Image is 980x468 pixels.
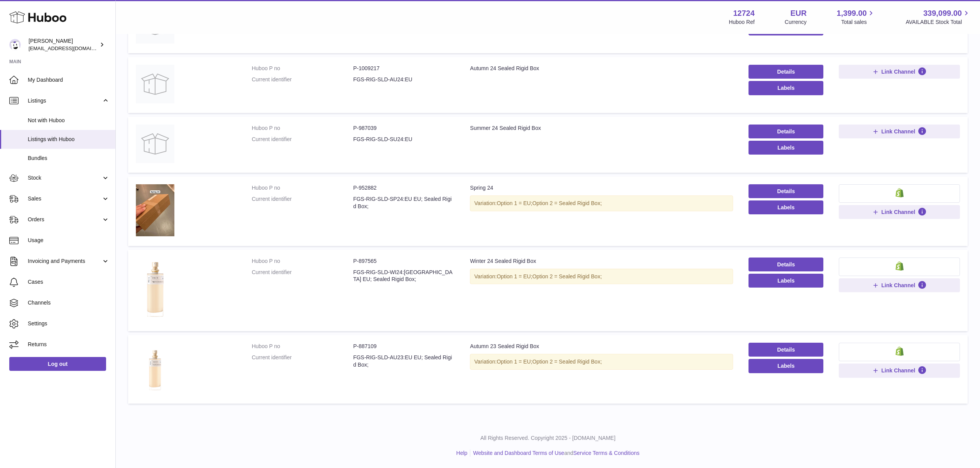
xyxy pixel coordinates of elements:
a: Website and Dashboard Terms of Use [473,450,564,456]
dt: Huboo P no [252,184,353,192]
div: Variation: [470,269,733,285]
img: Autumn 24 Sealed Rigid Box [136,65,174,103]
a: Details [749,258,823,271]
button: Link Channel [839,125,960,138]
div: Autumn 24 Sealed Rigid Box [470,65,733,72]
dt: Huboo P no [252,343,353,350]
span: Sales [28,195,101,202]
span: Orders [28,216,101,223]
span: Channels [28,299,110,306]
span: Link Channel [881,68,915,75]
button: Link Channel [839,278,960,292]
span: Option 1 = EU; [497,359,532,365]
a: Service Terms & Conditions [573,450,640,456]
span: Usage [28,237,110,244]
span: Listings [28,97,101,104]
a: Details [749,184,823,198]
span: Stock [28,174,101,182]
div: Huboo Ref [729,19,755,26]
a: Help [456,450,468,456]
button: Labels [749,274,823,288]
span: 1,399.00 [837,8,867,19]
span: Total sales [841,19,875,26]
dd: P-887109 [353,343,455,350]
button: Labels [749,141,823,155]
span: Bundles [28,155,110,162]
div: Winter 24 Sealed Rigid Box [470,258,733,265]
li: and [470,449,639,457]
dt: Huboo P no [252,258,353,265]
img: shopify-small.png [896,188,904,197]
span: Option 1 = EU; [497,200,532,206]
dt: Current identifier [252,269,353,283]
span: Link Channel [881,367,915,374]
span: Listings with Huboo [28,136,110,143]
span: Settings [28,320,110,327]
dd: FGS-RIG-SLD-SU24:EU [353,136,455,143]
a: Log out [9,357,106,371]
span: Option 2 = Sealed Rigid Box; [532,273,602,279]
dd: FGS-RIG-SLD-SP24:EU EU; Sealed Rigid Box; [353,195,455,210]
dt: Huboo P no [252,65,353,72]
dd: P-897565 [353,258,455,265]
img: Spring 24 [136,184,174,236]
span: Option 2 = Sealed Rigid Box; [532,359,602,365]
img: Winter 24 Sealed Rigid Box [136,258,174,322]
div: Variation: [470,354,733,370]
dd: FGS-RIG-SLD-WI24:[GEOGRAPHIC_DATA] EU; Sealed Rigid Box; [353,269,455,283]
dt: Current identifier [252,195,353,210]
dt: Current identifier [252,136,353,143]
span: Cases [28,278,110,286]
a: Details [749,343,823,357]
strong: EUR [790,8,806,19]
span: My Dashboard [28,76,110,84]
span: Link Channel [881,128,915,135]
a: 1,399.00 Total sales [837,8,876,26]
div: Spring 24 [470,184,733,192]
a: 339,099.00 AVAILABLE Stock Total [906,8,971,26]
dd: FGS-RIG-SLD-AU24:EU [353,76,455,83]
span: Invoicing and Payments [28,258,101,265]
span: Option 1 = EU; [497,273,532,279]
dd: FGS-RIG-SLD-AU23:EU EU; Sealed Rigid Box; [353,354,455,369]
p: All Rights Reserved. Copyright 2025 - [DOMAIN_NAME] [122,434,974,442]
div: Variation: [470,195,733,211]
button: Labels [749,200,823,214]
dd: P-952882 [353,184,455,192]
span: Link Channel [881,282,915,289]
img: Autumn 23 Sealed Rigid Box [136,343,174,394]
a: Details [749,65,823,79]
img: Summer 24 Sealed Rigid Box [136,125,174,163]
button: Labels [749,81,823,95]
strong: 12724 [733,8,755,19]
span: Link Channel [881,209,915,215]
span: [EMAIL_ADDRESS][DOMAIN_NAME] [29,45,113,51]
dt: Current identifier [252,354,353,369]
div: Currency [785,19,807,26]
div: Autumn 23 Sealed Rigid Box [470,343,733,350]
div: [PERSON_NAME] [29,37,98,52]
span: Option 2 = Sealed Rigid Box; [532,200,602,206]
dd: P-987039 [353,125,455,132]
div: Summer 24 Sealed Rigid Box [470,125,733,132]
img: shopify-small.png [896,347,904,356]
button: Link Channel [839,364,960,377]
dt: Huboo P no [252,125,353,132]
img: internalAdmin-12724@internal.huboo.com [9,39,21,51]
button: Link Channel [839,205,960,219]
span: Returns [28,341,110,348]
span: 339,099.00 [923,8,962,19]
a: Details [749,125,823,138]
span: AVAILABLE Stock Total [906,19,971,26]
span: Not with Huboo [28,117,110,124]
button: Labels [749,359,823,373]
dt: Current identifier [252,76,353,83]
img: shopify-small.png [896,261,904,271]
dd: P-1009217 [353,65,455,72]
button: Link Channel [839,65,960,79]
